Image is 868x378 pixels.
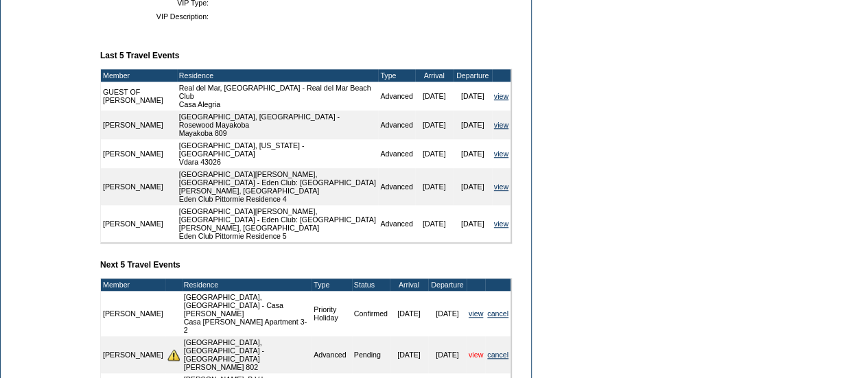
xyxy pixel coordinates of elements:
a: view [494,92,508,100]
a: view [494,220,508,228]
td: [DATE] [415,168,454,205]
td: [DATE] [415,205,454,242]
td: Advanced [378,205,414,242]
a: cancel [487,309,508,318]
td: [GEOGRAPHIC_DATA][PERSON_NAME], [GEOGRAPHIC_DATA] - Eden Club: [GEOGRAPHIC_DATA][PERSON_NAME], [G... [177,205,379,242]
td: Member [101,279,165,291]
td: Type [378,69,414,82]
td: Advanced [378,110,414,139]
td: [DATE] [454,205,492,242]
td: Priority Holiday [312,291,352,336]
td: Arrival [390,279,428,291]
td: [PERSON_NAME] [101,336,165,373]
td: Departure [428,279,467,291]
td: [PERSON_NAME] [101,168,177,205]
td: [DATE] [454,82,492,110]
a: view [494,121,508,129]
td: [GEOGRAPHIC_DATA], [GEOGRAPHIC_DATA] - Casa [PERSON_NAME] Casa [PERSON_NAME] Apartment 3-2 [182,291,312,336]
td: [DATE] [454,110,492,139]
img: There are insufficient days and/or tokens to cover this reservation [167,349,180,361]
td: Status [352,279,390,291]
td: [DATE] [415,139,454,168]
td: Pending [352,336,390,373]
td: Confirmed [352,291,390,336]
td: [DATE] [390,291,428,336]
td: Residence [182,279,312,291]
b: Next 5 Travel Events [100,260,180,270]
td: VIP Description: [106,12,209,21]
td: [DATE] [415,82,454,110]
td: [GEOGRAPHIC_DATA], [GEOGRAPHIC_DATA] - Rosewood Mayakoba Mayakoba 809 [177,110,379,139]
td: Advanced [378,139,414,168]
td: [GEOGRAPHIC_DATA], [GEOGRAPHIC_DATA] - [GEOGRAPHIC_DATA] [PERSON_NAME] 802 [182,336,312,373]
td: [PERSON_NAME] [101,205,177,242]
td: GUEST OF [PERSON_NAME] [101,82,177,110]
td: [PERSON_NAME] [101,139,177,168]
td: Advanced [378,82,414,110]
td: Advanced [312,336,352,373]
td: [DATE] [454,168,492,205]
td: [DATE] [415,110,454,139]
td: [DATE] [390,336,428,373]
b: Last 5 Travel Events [100,51,179,60]
td: [GEOGRAPHIC_DATA], [US_STATE] - [GEOGRAPHIC_DATA] Vdara 43026 [177,139,379,168]
td: Type [312,279,352,291]
td: [PERSON_NAME] [101,110,177,139]
td: [DATE] [454,139,492,168]
td: [GEOGRAPHIC_DATA][PERSON_NAME], [GEOGRAPHIC_DATA] - Eden Club: [GEOGRAPHIC_DATA][PERSON_NAME], [G... [177,168,379,205]
td: Member [101,69,177,82]
td: Residence [177,69,379,82]
a: view [494,150,508,158]
td: [DATE] [428,336,467,373]
a: view [494,182,508,191]
a: view [469,309,483,318]
td: [PERSON_NAME] [101,291,165,336]
td: Advanced [378,168,414,205]
a: view [469,351,483,359]
td: Real del Mar, [GEOGRAPHIC_DATA] - Real del Mar Beach Club Casa Alegria [177,82,379,110]
a: cancel [487,351,508,359]
td: Departure [454,69,492,82]
td: [DATE] [428,291,467,336]
td: Arrival [415,69,454,82]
